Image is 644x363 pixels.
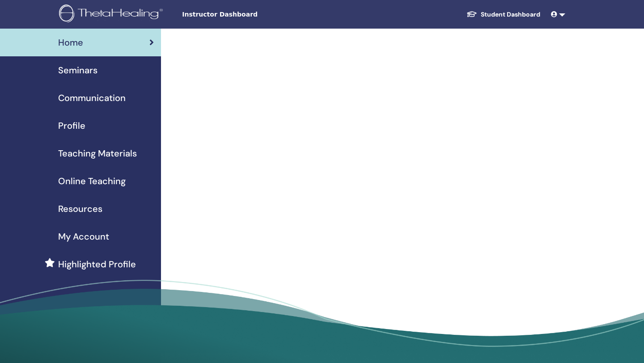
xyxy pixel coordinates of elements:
[459,6,547,23] a: Student Dashboard
[58,230,109,243] span: My Account
[182,10,316,19] span: Instructor Dashboard
[466,10,477,18] img: graduation-cap-white.svg
[58,257,136,271] span: Highlighted Profile
[58,91,126,105] span: Communication
[59,4,166,25] img: logo.png
[58,147,137,160] span: Teaching Materials
[58,119,85,132] span: Profile
[58,36,83,49] span: Home
[58,174,126,188] span: Online Teaching
[58,202,102,215] span: Resources
[58,63,97,77] span: Seminars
